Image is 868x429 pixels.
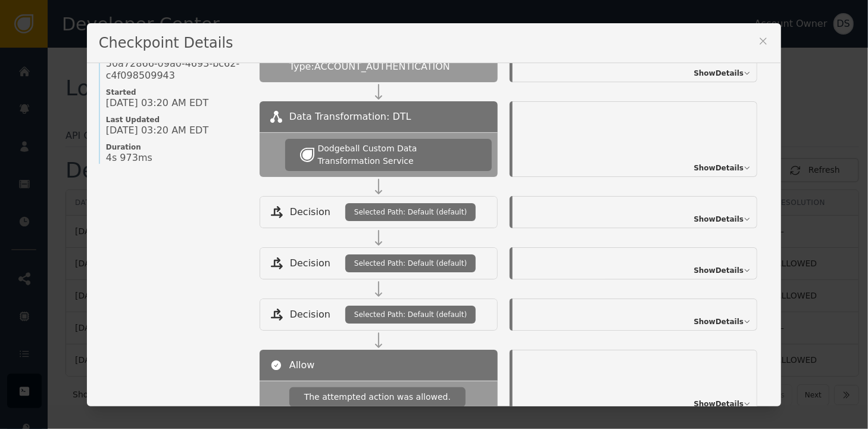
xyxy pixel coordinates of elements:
[289,358,315,372] span: Allow
[694,68,744,79] span: Show Details
[354,258,467,269] span: Selected Path: Default (default)
[106,142,248,152] span: Duration
[318,142,477,167] div: Dodgeball Custom Data Transformation Service
[87,23,781,63] div: Checkpoint Details
[289,110,411,124] span: Data Transformation: DTL
[106,152,152,164] span: 4s 973ms
[290,307,330,322] span: Decision
[106,115,248,125] span: Last Updated
[694,316,744,327] span: Show Details
[290,256,330,271] span: Decision
[354,309,467,320] span: Selected Path: Default (default)
[694,399,744,409] span: Show Details
[106,88,248,97] span: Started
[106,125,208,136] span: [DATE] 03:20 AM EDT
[289,387,466,407] div: The attempted action was allowed.
[354,207,467,217] span: Selected Path: Default (default)
[106,58,248,82] span: 50a72866-09a0-4693-bc62-c4f098509943
[694,163,744,173] span: Show Details
[106,97,208,109] span: [DATE] 03:20 AM EDT
[694,214,744,225] span: Show Details
[290,205,330,219] span: Decision
[289,60,450,74] span: Type: ACCOUNT_AUTHENTICATION
[694,265,744,276] span: Show Details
